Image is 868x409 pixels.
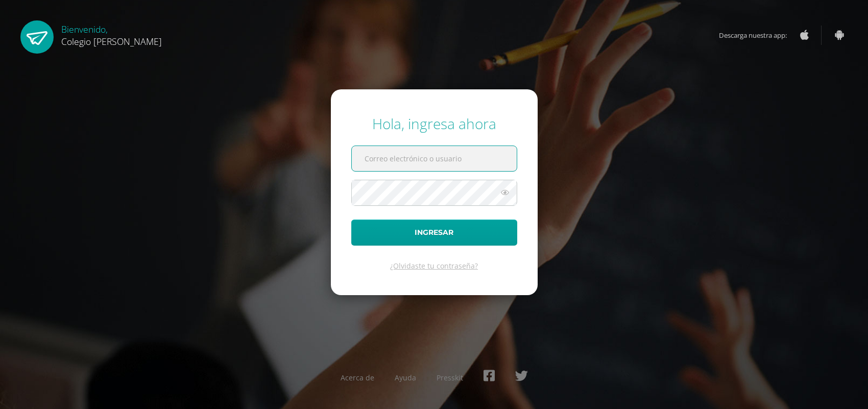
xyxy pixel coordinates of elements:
[61,35,162,47] span: Colegio [PERSON_NAME]
[61,20,162,47] div: Bienvenido,
[341,373,374,382] a: Acerca de
[395,373,416,382] a: Ayuda
[351,220,517,246] button: Ingresar
[352,146,517,171] input: Correo electrónico o usuario
[719,26,797,45] span: Descarga nuestra app:
[437,373,463,382] a: Presskit
[390,261,478,271] a: ¿Olvidaste tu contraseña?
[351,114,517,133] div: Hola, ingresa ahora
